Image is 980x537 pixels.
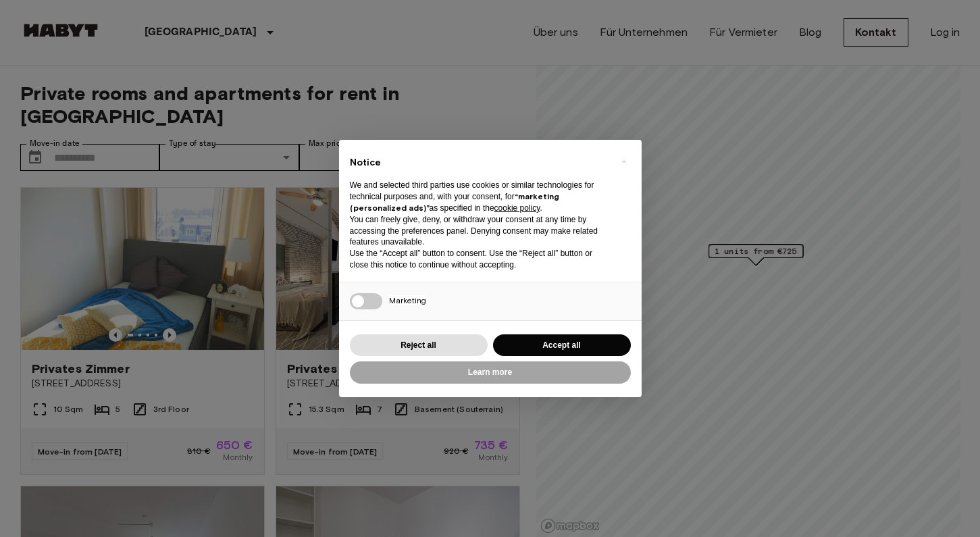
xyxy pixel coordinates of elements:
span: × [621,153,626,170]
button: Reject all [350,334,488,357]
a: cookie policy [494,203,540,213]
strong: “marketing (personalized ads)” [350,191,559,213]
button: Learn more [350,361,631,384]
span: Marketing [389,295,426,305]
h2: Notice [350,156,609,170]
button: Close this notice [613,151,635,172]
p: You can freely give, deny, or withdraw your consent at any time by accessing the preferences pane... [350,214,609,248]
p: Use the “Accept all” button to consent. Use the “Reject all” button or close this notice to conti... [350,248,609,271]
button: Accept all [493,334,631,357]
p: We and selected third parties use cookies or similar technologies for technical purposes and, wit... [350,180,609,213]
